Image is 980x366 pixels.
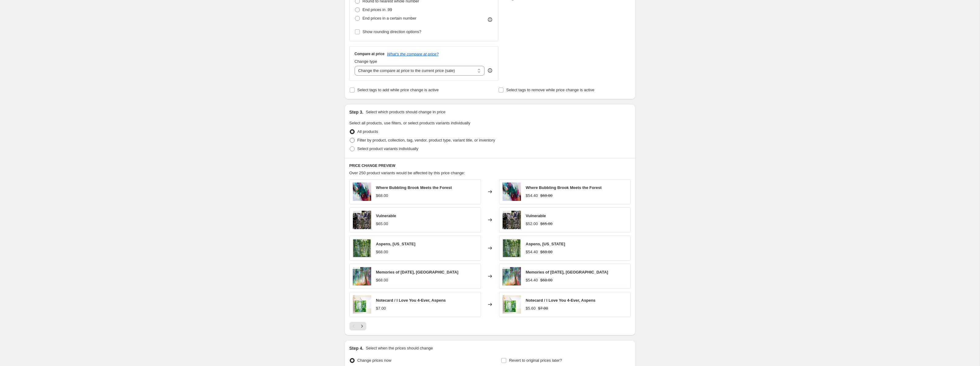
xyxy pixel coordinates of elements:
[526,193,538,199] div: $54.40
[540,221,552,227] strike: $65.00
[357,88,439,92] span: Select tags to add while price change is active
[363,16,417,21] span: End prices in a certain number
[366,109,445,115] p: Select which products should change in price
[376,242,416,246] span: Aspens, [US_STATE]
[376,305,386,311] div: $7.00
[487,67,493,74] div: help
[357,146,418,151] span: Select product variants individually
[357,138,495,142] span: Filter by product, collection, tag, vendor, product type, variant title, or inventory
[376,221,388,227] div: $65.00
[526,185,602,190] span: Where Bubbling Brook Meets the Forest
[540,277,552,283] strike: $68.00
[363,7,392,12] span: End prices in .99
[540,249,552,255] strike: $68.00
[387,52,439,56] button: What's the compare at price?
[376,193,388,199] div: $68.00
[526,221,538,227] div: $52.00
[376,213,396,218] span: Vulnerable
[526,277,538,283] div: $54.40
[376,270,458,274] span: Memories of [DATE], [GEOGRAPHIC_DATA]
[355,59,377,64] span: Change type
[363,29,421,34] span: Show rounding direction options?
[526,305,536,311] div: $5.60
[349,121,470,125] span: Select all products, use filters, or select products variants individually
[503,183,521,201] img: MajaGeorgiouPrints-36_80x.jpg
[526,270,608,274] span: Memories of [DATE], [GEOGRAPHIC_DATA]
[349,163,631,168] h6: PRICE CHANGE PREVIEW
[376,185,452,190] span: Where Bubbling Brook Meets the Forest
[526,213,546,218] span: Vulnerable
[526,249,538,255] div: $54.40
[503,295,521,314] img: Maja_Georgiou_10-15_80x.jpg
[526,242,565,246] span: Aspens, [US_STATE]
[538,305,548,311] strike: $7.00
[357,129,378,134] span: All products
[526,298,596,303] span: Notecard / I Love You 4-Ever, Aspens
[376,249,388,255] div: $68.00
[366,345,433,351] p: Select when the prices should change
[353,239,371,257] img: 28CCA640-5C61-44D1-BC41-4533A5956727_80x.jpg
[503,239,521,257] img: 28CCA640-5C61-44D1-BC41-4533A5956727_80x.jpg
[358,322,366,330] button: Next
[509,358,562,363] span: Revert to original prices later?
[349,322,366,330] nav: Pagination
[506,88,594,92] span: Select tags to remove while price change is active
[540,193,552,199] strike: $68.00
[349,345,364,351] h2: Step 4.
[503,211,521,229] img: LASTBSLR9x12Vulnerablecopycopy_b31cc924-5eb9-4902-a179-ca318bd9518f_80x.jpg
[349,171,465,175] span: Over 250 product variants would be affected by this price change:
[355,51,385,56] h3: Compare at price
[357,358,391,363] span: Change prices now
[376,277,388,283] div: $68.00
[353,295,371,314] img: Maja_Georgiou_10-15_80x.jpg
[353,211,371,229] img: LASTBSLR9x12Vulnerablecopycopy_b31cc924-5eb9-4902-a179-ca318bd9518f_80x.jpg
[353,267,371,285] img: BSLRMemoriescopy_620bc5f4-8456-4416-b098-0e72ae43f23f_80x.jpg
[503,267,521,285] img: BSLRMemoriescopy_620bc5f4-8456-4416-b098-0e72ae43f23f_80x.jpg
[349,109,364,115] h2: Step 3.
[353,183,371,201] img: MajaGeorgiouPrints-36_80x.jpg
[376,298,446,303] span: Notecard / I Love You 4-Ever, Aspens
